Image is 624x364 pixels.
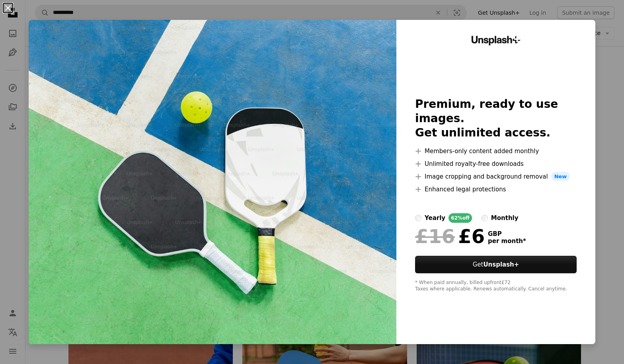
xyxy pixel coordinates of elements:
[482,215,488,221] input: monthly
[415,215,421,221] input: yearly62%off
[415,159,577,169] li: Unlimited royalty-free downloads
[425,213,445,223] div: yearly
[551,172,570,181] span: New
[415,185,577,194] li: Enhanced legal protections
[415,280,577,292] div: * When paid annually, billed upfront £72 Taxes where applicable. Renews automatically. Cancel any...
[483,261,519,268] strong: Unsplash+
[448,213,472,223] div: 62% off
[415,256,577,273] button: GetUnsplash+
[491,213,519,223] div: monthly
[415,146,577,156] li: Members-only content added monthly
[415,97,577,140] h2: Premium, ready to use images. Get unlimited access.
[415,172,577,181] li: Image cropping and background removal
[488,230,526,237] span: GBP
[415,226,455,247] span: £16
[415,226,485,247] div: £6
[488,237,526,245] span: per month *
